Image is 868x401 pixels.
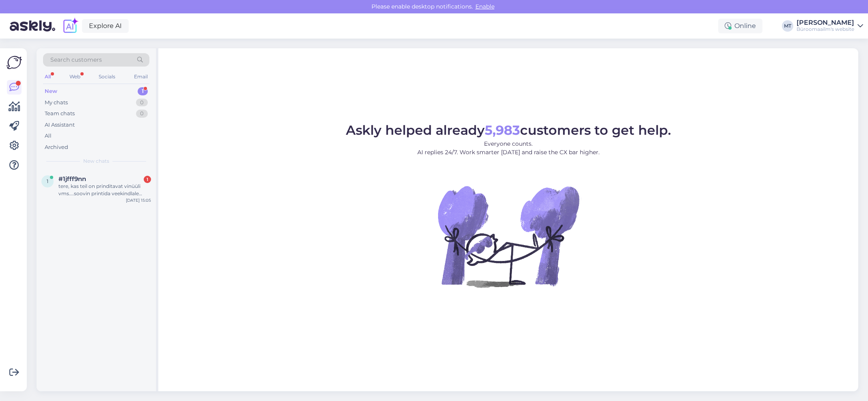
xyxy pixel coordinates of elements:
span: Enable [473,3,497,10]
a: Explore AI [82,19,129,33]
div: Socials [97,71,117,82]
div: [DATE] 15:05 [126,197,151,203]
div: 0 [136,110,148,118]
div: Archived [45,143,68,151]
div: 1 [144,176,151,183]
img: No Chat active [435,163,581,309]
div: tere, kas teil on prinditavat vinüüli vms....soovin printida veekindlale materjalile :) [58,183,151,197]
div: All [43,71,52,82]
span: Search customers [50,56,102,64]
b: 5,983 [485,122,520,138]
div: My chats [45,99,68,107]
div: Email [132,71,149,82]
span: New chats [83,157,109,165]
span: 1 [47,178,48,184]
div: Web [68,71,82,82]
a: [PERSON_NAME]Büroomaailm's website [797,19,863,32]
span: #1jfff9nn [58,175,86,183]
div: Team chats [45,110,75,118]
span: Askly helped already customers to get help. [346,122,671,138]
div: 1 [138,87,148,95]
div: 0 [136,99,148,107]
div: [PERSON_NAME] [797,19,854,26]
div: Online [718,19,762,33]
img: explore-ai [62,17,79,34]
p: Everyone counts. AI replies 24/7. Work smarter [DATE] and raise the CX bar higher. [346,140,671,157]
div: MT [782,20,793,32]
div: All [45,132,52,140]
div: New [45,87,57,95]
div: Büroomaailm's website [797,26,854,32]
div: AI Assistant [45,121,75,129]
img: Askly Logo [6,55,22,70]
